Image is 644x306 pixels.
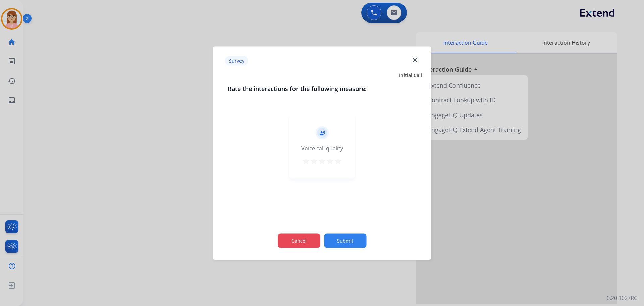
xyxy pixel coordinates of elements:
div: Voice call quality [301,144,343,152]
button: Cancel [278,233,320,248]
button: Submit [324,233,366,248]
mat-icon: star [318,157,326,165]
p: 0.20.1027RC [607,294,637,302]
p: Survey [225,56,248,66]
mat-icon: star [302,157,310,165]
mat-icon: star [326,157,334,165]
mat-icon: star [310,157,318,165]
span: Initial Call [399,72,422,78]
h3: Rate the interactions for the following measure: [228,84,417,93]
mat-icon: star [334,157,342,165]
mat-icon: close [411,55,419,64]
mat-icon: record_voice_over [319,130,325,136]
